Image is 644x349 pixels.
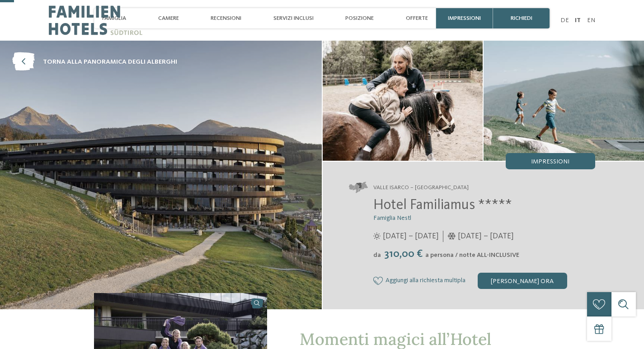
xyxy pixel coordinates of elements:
span: 310,00 € [382,249,424,260]
span: Aggiungi alla richiesta multipla [385,277,465,284]
span: Impressioni [531,158,569,165]
a: torna alla panoramica degli alberghi [12,53,177,71]
div: [PERSON_NAME] ora [478,273,567,289]
img: Family hotel a Maranza [323,41,483,161]
span: [DATE] – [DATE] [383,231,439,242]
a: EN [587,17,595,23]
i: Orari d'apertura inverno [447,233,456,240]
span: torna alla panoramica degli alberghi [43,57,177,66]
a: DE [560,17,569,23]
i: Orari d'apertura estate [373,233,381,240]
span: da [373,252,381,258]
span: Valle Isarco – [GEOGRAPHIC_DATA] [373,184,469,192]
a: IT [575,17,581,23]
span: [DATE] – [DATE] [458,231,514,242]
img: Family hotel a Maranza [484,41,644,161]
span: a persona / notte ALL-INCLUSIVE [425,252,519,258]
span: Famiglia Nestl [373,215,411,221]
